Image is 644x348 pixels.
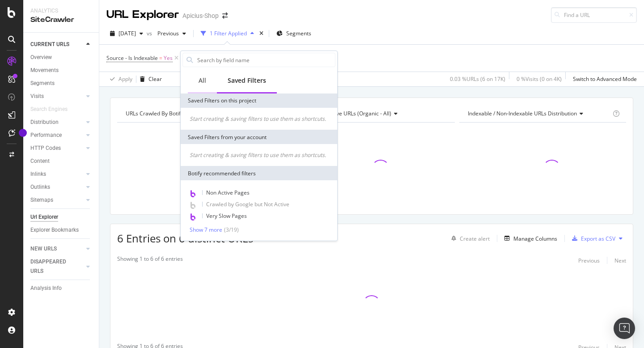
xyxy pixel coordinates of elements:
input: Search by field name [196,53,335,67]
h4: URLs Crawled By Botify By pagetype [124,106,276,121]
span: Crawled by Google but Not Active [206,200,289,208]
button: Switch to Advanced Mode [569,72,637,86]
button: Export as CSV [568,231,615,246]
button: Clear [136,72,162,86]
span: 2025 Aug. 31st [119,30,136,37]
div: Botify recommended filters [181,166,337,180]
div: Url Explorer [30,212,58,222]
div: Tooltip anchor [19,129,27,137]
h4: Indexable / Non-Indexable URLs Distribution [466,106,611,121]
button: Previous [154,26,190,41]
button: 1 Filter Applied [197,26,258,41]
div: HTTP Codes [30,144,61,153]
div: Visits [30,92,44,101]
div: Next [614,257,626,264]
div: Switch to Advanced Mode [573,75,637,83]
div: SiteCrawler [30,15,92,25]
h4: Active / Not Active URLs [295,106,447,121]
div: Inlinks [30,170,46,179]
a: Sitemaps [30,195,84,205]
div: Start creating & saving filters to use them as shortcuts. [182,151,335,159]
div: NEW URLS [30,244,57,254]
div: Segments [30,79,55,88]
a: NEW URLS [30,244,84,254]
a: Search Engines [30,105,76,114]
div: 0.03 % URLs ( 6 on 17K ) [450,75,505,83]
div: ( 3 / 19 ) [222,226,239,233]
div: Outlinks [30,182,50,192]
button: [DATE] [106,26,147,41]
a: Inlinks [30,170,84,179]
button: Next [614,255,626,266]
span: URLs Crawled By Botify By pagetype [126,110,216,117]
div: Saved Filters on this project [181,93,337,108]
span: Very Slow Pages [206,212,247,220]
div: times [258,29,265,38]
div: All [199,76,206,85]
div: Performance [30,131,62,140]
span: Segments [286,30,311,37]
button: Previous [578,255,600,266]
span: 6 Entries on 6 distinct URLs [117,231,253,246]
div: Clear [148,75,162,83]
div: Analysis Info [30,284,62,293]
div: 0 % Visits ( 0 on 4K ) [517,75,562,83]
a: Overview [30,53,93,62]
button: Segments [273,26,315,41]
a: HTTP Codes [30,144,84,153]
a: Segments [30,79,93,88]
div: 1 Filter Applied [210,30,247,37]
a: Movements [30,66,93,75]
a: Outlinks [30,182,84,192]
a: Content [30,157,93,166]
a: Url Explorer [30,212,93,222]
button: Apply [106,72,132,86]
div: Start creating & saving filters to use them as shortcuts. [182,115,335,123]
a: Analysis Info [30,284,93,293]
a: Explorer Bookmarks [30,225,93,235]
span: Indexable / Non-Indexable URLs distribution [468,110,577,117]
a: Distribution [30,118,84,127]
div: Movements [30,66,59,75]
div: CURRENT URLS [30,40,69,49]
div: Saved Filters from your account [181,130,337,144]
a: Visits [30,92,84,101]
button: Manage Columns [501,233,557,244]
span: Previous [154,30,179,37]
div: Showing 1 to 6 of 6 entries [117,255,183,266]
div: Explorer Bookmarks [30,225,79,235]
span: = [159,54,162,62]
span: Non Active Pages [206,189,250,196]
a: CURRENT URLS [30,40,84,49]
div: Previous [578,257,600,264]
div: Export as CSV [581,235,615,242]
input: Find a URL [551,7,637,23]
span: Source - Is Indexable [106,54,158,62]
div: URL Explorer [106,7,179,22]
div: Create alert [460,235,490,242]
div: Apicius-Shop [182,11,219,20]
button: Create alert [448,231,490,246]
span: vs [147,30,154,37]
div: Search Engines [30,105,68,114]
div: DISAPPEARED URLS [30,257,76,276]
a: DISAPPEARED URLS [30,257,84,276]
div: Sitemaps [30,195,53,205]
div: Manage Columns [513,235,557,242]
div: arrow-right-arrow-left [222,13,228,19]
div: Content [30,157,50,166]
span: Active / Not Active URLs (organic - all) [297,110,391,117]
div: Open Intercom Messenger [614,318,635,339]
div: Apply [119,75,132,83]
a: Performance [30,131,84,140]
div: Overview [30,53,52,62]
div: Distribution [30,118,59,127]
span: Yes [164,52,173,64]
div: Show 7 more [190,227,222,233]
div: Saved Filters [228,76,266,85]
div: Analytics [30,7,92,15]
